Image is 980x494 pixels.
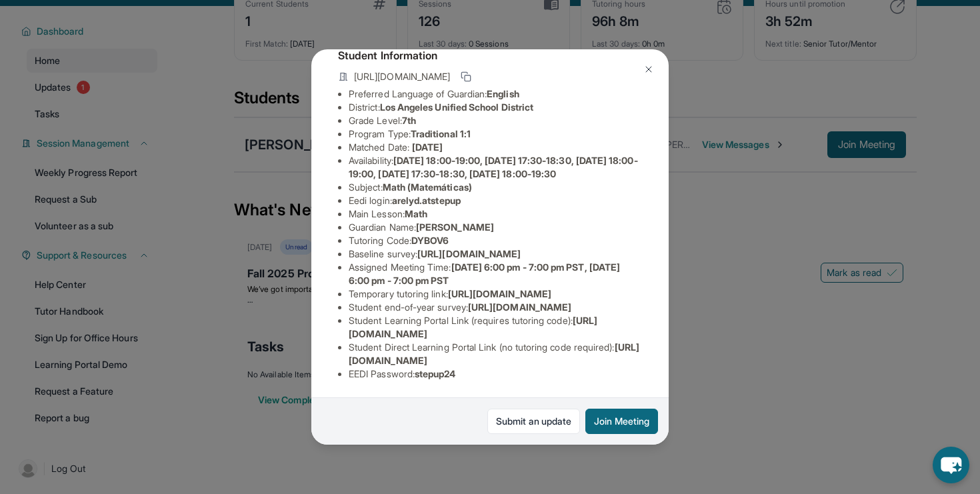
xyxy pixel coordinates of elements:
[349,314,642,341] li: Student Learning Portal Link (requires tutoring code) :
[349,141,642,154] li: Matched Date:
[383,181,472,193] span: Math (Matemáticas)
[380,101,533,113] span: Los Angeles Unified School District
[411,128,471,139] span: Traditional 1:1
[349,194,642,207] li: Eedi login :
[349,154,642,181] li: Availability:
[415,368,456,379] span: stepup24
[487,88,519,99] span: English
[349,155,638,179] span: [DATE] 18:00-19:00, [DATE] 17:30-18:30, [DATE] 18:00-19:00, [DATE] 17:30-18:30, [DATE] 18:00-19:30
[349,301,642,314] li: Student end-of-year survey :
[416,221,494,233] span: [PERSON_NAME]
[349,341,642,367] li: Student Direct Learning Portal Link (no tutoring code required) :
[412,141,443,153] span: [DATE]
[585,409,658,434] button: Join Meeting
[458,69,474,85] button: Copy link
[349,127,642,141] li: Program Type:
[349,101,642,114] li: District:
[643,64,654,75] img: Close Icon
[349,181,642,194] li: Subject :
[338,47,642,63] h4: Student Information
[349,261,620,286] span: [DATE] 6:00 pm - 7:00 pm PST, [DATE] 6:00 pm - 7:00 pm PST
[349,114,642,127] li: Grade Level:
[349,207,642,221] li: Main Lesson :
[349,261,642,287] li: Assigned Meeting Time :
[411,235,449,246] span: DYBOV6
[405,208,427,219] span: Math
[349,87,642,101] li: Preferred Language of Guardian:
[402,115,416,126] span: 7th
[349,367,642,381] li: EEDI Password :
[354,70,450,83] span: [URL][DOMAIN_NAME]
[468,301,571,313] span: [URL][DOMAIN_NAME]
[417,248,521,259] span: [URL][DOMAIN_NAME]
[349,247,642,261] li: Baseline survey :
[487,409,580,434] a: Submit an update
[349,221,642,234] li: Guardian Name :
[349,287,642,301] li: Temporary tutoring link :
[349,234,642,247] li: Tutoring Code :
[392,195,461,206] span: arelyd.atstepup
[448,288,551,299] span: [URL][DOMAIN_NAME]
[933,447,969,483] button: chat-button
